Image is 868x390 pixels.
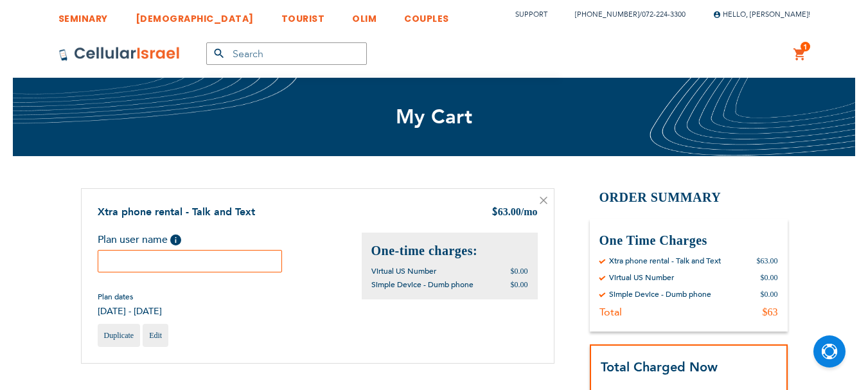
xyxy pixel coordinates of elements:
div: 63.00 [492,205,538,220]
img: Cellular Israel Logo [58,46,181,62]
span: /mo [521,206,538,217]
span: Plan user name [98,233,168,247]
h2: One-time charges: [371,242,528,260]
div: $0.00 [761,272,778,283]
span: Plan dates [98,292,162,302]
span: $ [492,206,498,220]
span: Duplicate [104,331,134,340]
div: Total [599,306,622,319]
span: My Cart [396,103,473,130]
a: Edit [143,324,168,347]
a: OLIM [352,3,376,27]
a: [PHONE_NUMBER] [575,10,639,19]
span: Hello, [PERSON_NAME]! [713,10,810,19]
div: Simple Device - Dumb phone [609,289,711,299]
span: Help [170,235,181,245]
a: Xtra phone rental - Talk and Text [98,205,255,219]
li: / [562,5,686,24]
a: TOURIST [281,3,325,27]
div: $63 [763,306,778,319]
strong: Total Charged Now [601,359,718,376]
h2: Order Summary [590,188,788,207]
div: Xtra phone rental - Talk and Text [609,256,721,266]
span: 1 [803,42,808,52]
h3: One Time Charges [599,232,778,249]
span: Virtual US Number [371,266,436,276]
a: Duplicate [98,324,141,347]
span: Edit [149,331,162,340]
input: Search [206,42,367,65]
span: $0.00 [511,280,528,289]
a: COUPLES [404,3,449,27]
div: $63.00 [757,256,778,266]
a: SEMINARY [58,3,108,27]
span: [DATE] - [DATE] [98,305,162,317]
div: $0.00 [761,289,778,299]
a: 1 [793,47,807,62]
a: [DEMOGRAPHIC_DATA] [136,3,254,27]
span: Simple Device - Dumb phone [371,279,474,290]
div: Virtual US Number [609,272,674,283]
a: Support [515,10,547,19]
a: 072-224-3300 [642,10,686,19]
span: $0.00 [511,267,528,276]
